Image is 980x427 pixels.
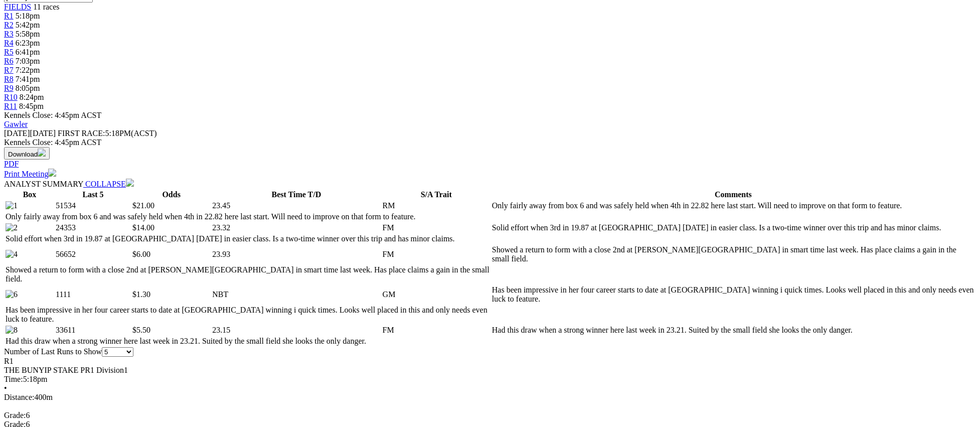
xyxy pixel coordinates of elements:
td: Showed a return to form with a close 2nd at [PERSON_NAME][GEOGRAPHIC_DATA] in smart time last wee... [492,245,975,264]
td: 23.15 [212,325,381,335]
div: 400m [4,393,976,402]
img: 4 [6,250,18,259]
span: COLLAPSE [85,180,126,188]
td: RM [382,201,491,211]
a: Gawler [4,120,28,128]
td: 23.32 [212,223,381,233]
td: 23.45 [212,201,381,211]
td: Showed a return to form with a close 2nd at [PERSON_NAME][GEOGRAPHIC_DATA] in smart time last wee... [5,265,491,284]
span: R1 [4,357,14,365]
a: R11 [4,102,17,110]
a: FIELDS [4,3,31,11]
td: Had this draw when a strong winner here last week in 23.21. Suited by the small field she looks t... [492,325,975,335]
span: [DATE] [4,129,56,137]
span: $14.00 [132,223,154,232]
td: 24353 [55,223,131,233]
span: 5:58pm [16,30,40,38]
td: 23.93 [212,245,381,264]
a: R7 [4,66,14,74]
td: Had this draw when a strong winner here last week in 23.21. Suited by the small field she looks t... [5,336,491,346]
td: Has been impressive in her four career starts to date at [GEOGRAPHIC_DATA] winning i quick times.... [492,285,975,304]
span: 6:23pm [16,39,40,47]
a: R4 [4,39,14,47]
img: printer.svg [48,169,56,177]
span: $1.30 [132,290,150,299]
span: 5:42pm [16,21,40,29]
span: FIRST RACE: [58,129,105,137]
th: Box [5,190,54,200]
span: 11 races [33,3,59,11]
img: chevron-down-white.svg [126,179,134,187]
td: Only fairly away from box 6 and was safely held when 4th in 22.82 here last start. Will need to i... [5,212,491,222]
span: $6.00 [132,250,150,258]
div: Download [4,160,976,169]
span: 7:22pm [16,66,40,74]
div: ANALYST SUMMARY [4,179,976,189]
span: 7:41pm [16,75,40,83]
th: Comments [492,190,975,200]
td: FM [382,325,491,335]
td: Solid effort when 3rd in 19.87 at [GEOGRAPHIC_DATA] [DATE] in easier class. Is a two-time winner ... [492,223,975,233]
span: 7:03pm [16,57,40,65]
a: R3 [4,30,14,38]
span: Kennels Close: 4:45pm ACST [4,111,101,119]
div: 5:18pm [4,375,976,384]
span: • [4,384,7,392]
th: Last 5 [55,190,131,200]
a: R5 [4,48,14,56]
img: 8 [6,326,18,335]
a: PDF [4,160,19,168]
div: THE BUNYIP STAKE PR1 Division1 [4,366,976,375]
th: Best Time T/D [212,190,381,200]
span: Distance: [4,393,34,401]
a: COLLAPSE [83,180,134,188]
div: Kennels Close: 4:45pm ACST [4,138,976,147]
td: 1111 [55,285,131,304]
div: Number of Last Runs to Show [4,347,976,357]
td: 33611 [55,325,131,335]
td: 51534 [55,201,131,211]
td: NBT [212,285,381,304]
a: R9 [4,84,14,92]
td: FM [382,223,491,233]
span: 5:18PM(ACST) [58,129,157,137]
span: 8:05pm [16,84,40,92]
td: Only fairly away from box 6 and was safely held when 4th in 22.82 here last start. Will need to i... [492,201,975,211]
td: GM [382,285,491,304]
td: Has been impressive in her four career starts to date at [GEOGRAPHIC_DATA] winning i quick times.... [5,305,491,324]
th: S/A Trait [382,190,491,200]
span: Time: [4,375,23,383]
img: 1 [6,201,18,210]
td: FM [382,245,491,264]
span: 6:41pm [16,48,40,56]
span: $5.50 [132,326,150,334]
td: 56652 [55,245,131,264]
a: R1 [4,12,14,20]
a: R8 [4,75,14,83]
span: Grade: [4,411,26,419]
span: [DATE] [4,129,30,137]
td: Solid effort when 3rd in 19.87 at [GEOGRAPHIC_DATA] [DATE] in easier class. Is a two-time winner ... [5,234,491,244]
a: R2 [4,21,14,29]
img: 2 [6,223,18,232]
button: Download [4,147,50,160]
a: R10 [4,93,18,101]
span: 5:18pm [16,12,40,20]
span: $21.00 [132,201,154,210]
img: download.svg [38,149,46,157]
a: R6 [4,57,14,65]
div: 6 [4,411,976,420]
th: Odds [132,190,211,200]
span: 8:24pm [20,93,44,101]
